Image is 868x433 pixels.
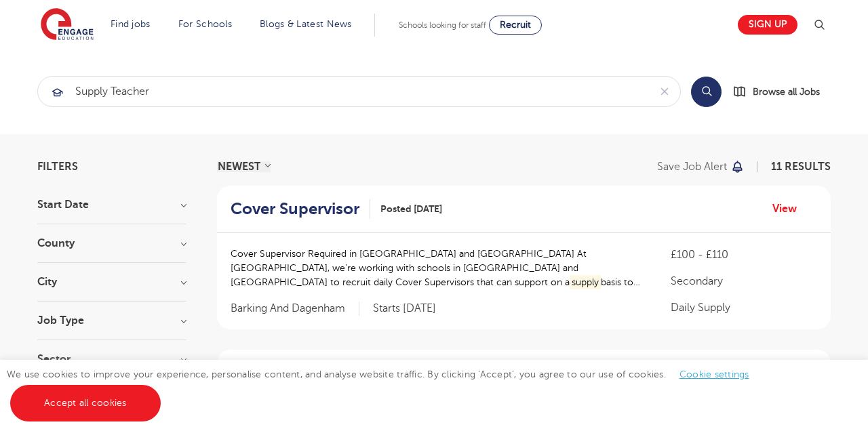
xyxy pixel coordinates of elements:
[37,238,186,249] h3: County
[738,15,797,35] a: Sign up
[771,161,831,173] span: 11 RESULTS
[649,77,680,106] button: Clear
[111,19,151,29] a: Find jobs
[373,302,436,316] p: Starts [DATE]
[570,275,601,289] mark: supply
[500,20,531,30] span: Recruit
[657,161,727,172] p: Save job alert
[691,77,722,107] button: Search
[231,302,359,316] span: Barking And Dagenham
[37,76,681,107] div: Submit
[41,8,94,42] img: Engage Education
[657,161,745,172] button: Save job alert
[37,276,186,287] h3: City
[37,354,186,365] h3: Sector
[753,84,820,100] span: Browse all Jobs
[489,16,542,35] a: Recruit
[231,199,359,219] h2: Cover Supervisor
[671,300,817,316] p: Daily Supply
[231,199,370,219] a: Cover Supervisor
[38,77,649,106] input: Submit
[37,315,186,326] h3: Job Type
[671,247,817,263] p: £100 - £110
[671,273,817,289] p: Secondary
[37,199,186,210] h3: Start Date
[231,247,644,289] p: Cover Supervisor Required in [GEOGRAPHIC_DATA] and [GEOGRAPHIC_DATA] At [GEOGRAPHIC_DATA], we’re ...
[178,19,232,29] a: For Schools
[260,19,352,29] a: Blogs & Latest News
[399,20,486,30] span: Schools looking for staff
[7,369,763,408] span: We use cookies to improve your experience, personalise content, and analyse website traffic. By c...
[380,202,442,216] span: Posted [DATE]
[679,369,749,379] a: Cookie settings
[732,84,831,100] a: Browse all Jobs
[37,161,78,172] span: Filters
[772,200,807,218] a: View
[10,385,161,421] a: Accept all cookies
